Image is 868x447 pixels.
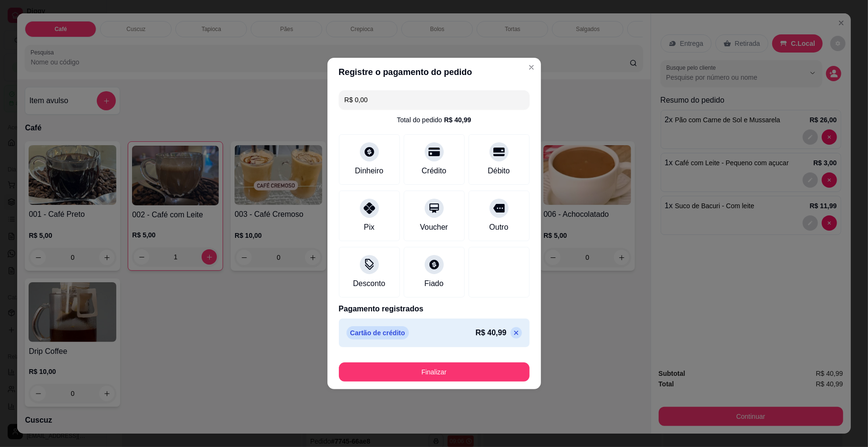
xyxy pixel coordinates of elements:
[444,115,471,125] div: R$ 40,99
[355,165,384,177] div: Dinheiro
[345,90,524,109] input: Ex.: hambúrguer de cordeiro
[364,222,374,233] div: Pix
[347,326,409,340] p: Cartão de crédito
[339,362,530,382] button: Finalizar
[422,165,447,177] div: Crédito
[524,60,539,75] button: Close
[339,303,530,315] p: Pagamento registrados
[488,165,510,177] div: Débito
[489,222,508,233] div: Outro
[397,115,471,125] div: Total do pedido
[327,58,541,86] header: Registre o pagamento do pedido
[420,222,448,233] div: Voucher
[424,278,443,289] div: Fiado
[476,327,507,339] p: R$ 40,99
[353,278,386,289] div: Desconto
